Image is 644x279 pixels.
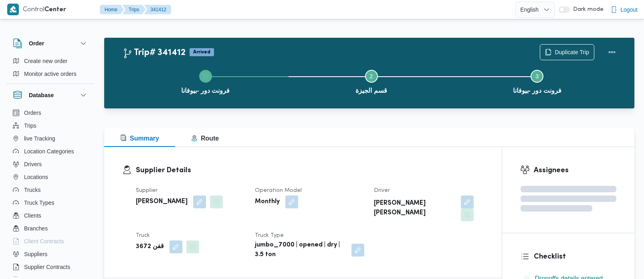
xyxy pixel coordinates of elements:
[13,90,88,100] button: Database
[6,55,95,83] div: Order
[10,158,91,171] button: Drivers
[370,73,373,79] span: 2
[10,67,91,80] button: Monitor active orders
[355,86,387,96] span: قسم الجيزة
[24,159,42,169] span: Drivers
[24,56,67,66] span: Create new order
[29,90,54,100] h3: Database
[10,196,91,209] button: Truck Types
[136,242,164,252] b: قفن 3672
[24,185,40,195] span: Trucks
[136,233,150,238] span: Truck
[255,233,284,238] span: Truck Type
[534,165,617,176] h3: Assignees
[123,60,289,102] button: فرونت دور -بيوفانا
[608,2,641,18] button: Logout
[123,48,186,58] h2: Trip# 341412
[181,86,230,96] span: فرونت دور -بيوفانا
[374,199,456,218] b: [PERSON_NAME] [PERSON_NAME]
[513,86,561,96] span: فرونت دور -بيوفانا
[289,60,454,102] button: قسم الجيزة
[10,145,91,158] button: Location Categories
[10,222,91,235] button: Branches
[7,4,19,15] img: X8yXhbKr1z7QwAAAABJRU5ErkJggg==
[24,211,41,220] span: Clients
[10,106,91,119] button: Orders
[24,121,36,130] span: Trips
[190,48,214,56] span: Arrived
[202,73,209,79] svg: Step 1 is complete
[10,55,91,67] button: Create new order
[570,6,604,13] span: Dark mode
[540,44,594,60] button: Duplicate Trip
[24,236,64,246] span: Client Contracts
[24,224,48,233] span: Branches
[10,171,91,183] button: Locations
[24,69,77,79] span: Monitor active orders
[191,135,219,142] span: Route
[44,7,66,13] b: Center
[10,261,91,273] button: Supplier Contracts
[13,39,88,48] button: Order
[193,50,210,55] b: Arrived
[136,188,157,193] span: Supplier
[10,235,91,248] button: Client Contracts
[100,5,124,14] button: Home
[10,209,91,222] button: Clients
[136,165,484,176] h3: Supplier Details
[620,5,638,14] span: Logout
[10,248,91,261] button: Suppliers
[255,197,280,207] b: Monthly
[24,108,41,118] span: Orders
[120,135,159,142] span: Summary
[555,47,589,57] span: Duplicate Trip
[374,188,390,193] span: Driver
[535,73,539,79] span: 3
[255,188,302,193] span: Operation Model
[24,172,48,182] span: Locations
[10,183,91,196] button: Trucks
[136,197,188,207] b: [PERSON_NAME]
[24,147,74,156] span: Location Categories
[122,5,145,14] button: Trips
[24,198,54,208] span: Truck Types
[29,39,44,48] h3: Order
[24,262,70,272] span: Supplier Contracts
[10,119,91,132] button: Trips
[144,5,171,14] button: 341412
[454,60,620,102] button: فرونت دور -بيوفانا
[24,249,47,259] span: Suppliers
[534,251,617,262] h3: Checklist
[604,44,620,60] button: Actions
[10,132,91,145] button: live Tracking
[24,134,55,143] span: live Tracking
[255,240,346,260] b: jumbo_7000 | opened | dry | 3.5 ton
